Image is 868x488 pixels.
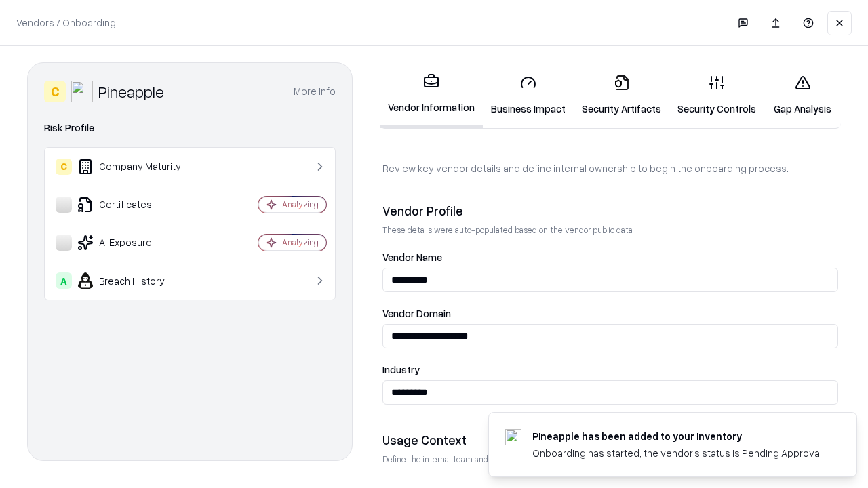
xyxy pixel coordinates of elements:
label: Vendor Name [382,252,838,262]
img: Pineapple [71,81,93,102]
div: Analyzing [282,237,319,248]
div: AI Exposure [56,235,218,251]
label: Vendor Domain [382,308,838,319]
div: C [44,81,66,102]
div: Pineapple [98,81,164,102]
div: Vendor Profile [382,203,838,219]
p: Define the internal team and reason for using this vendor. This helps assess business relevance a... [382,453,838,465]
div: Onboarding has started, the vendor's status is Pending Approval. [532,446,824,460]
a: Gap Analysis [764,64,841,127]
div: Usage Context [382,432,838,448]
div: Company Maturity [56,159,218,175]
div: Analyzing [282,199,319,210]
a: Security Artifacts [574,64,669,127]
div: Pineapple has been added to your inventory [532,429,824,443]
div: Certificates [56,197,218,213]
p: Review key vendor details and define internal ownership to begin the onboarding process. [382,161,838,176]
div: Risk Profile [44,120,336,136]
a: Business Impact [483,64,574,127]
img: pineappleenergy.com [505,429,521,445]
div: A [56,272,72,289]
p: Vendors / Onboarding [16,16,116,30]
div: Breach History [56,272,218,289]
button: More info [294,79,336,104]
label: Industry [382,365,838,375]
a: Vendor Information [380,62,483,128]
p: These details were auto-populated based on the vendor public data [382,224,838,236]
a: Security Controls [669,64,764,127]
div: C [56,159,72,175]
